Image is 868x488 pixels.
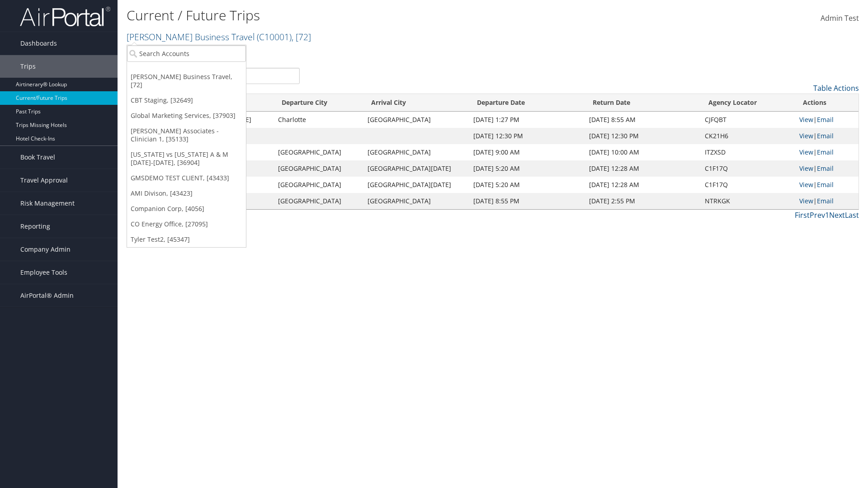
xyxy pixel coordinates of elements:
[257,31,292,43] span: ( C10001 )
[700,94,795,112] th: Agency Locator: activate to sort column ascending
[795,193,859,209] td: |
[799,115,813,124] a: View
[127,6,615,25] h1: Current / Future Trips
[799,148,813,156] a: View
[469,193,585,209] td: [DATE] 8:55 PM
[20,215,50,238] span: Reporting
[585,144,700,160] td: [DATE] 10:00 AM
[795,144,859,160] td: |
[817,164,834,173] a: Email
[817,131,834,140] a: Email
[274,94,363,112] th: Departure City: activate to sort column ascending
[700,128,795,144] td: CK21H6
[821,13,859,23] span: Admin Test
[20,146,55,169] span: Book Travel
[127,232,246,247] a: Tyler Test2, [45347]
[795,94,859,112] th: Actions
[817,180,834,189] a: Email
[274,193,363,209] td: [GEOGRAPHIC_DATA]
[829,210,845,220] a: Next
[795,210,810,220] a: First
[469,160,585,177] td: [DATE] 5:20 AM
[127,45,246,62] input: Search Accounts
[127,147,246,170] a: [US_STATE] vs [US_STATE] A & M [DATE]-[DATE], [36904]
[127,186,246,201] a: AMI Divison, [43423]
[817,197,834,205] a: Email
[274,144,363,160] td: [GEOGRAPHIC_DATA]
[127,31,311,43] a: [PERSON_NAME] Business Travel
[127,216,246,232] a: CO Energy Office, [27095]
[127,69,246,93] a: [PERSON_NAME] Business Travel, [72]
[795,160,859,177] td: |
[20,169,68,192] span: Travel Approval
[363,112,468,128] td: [GEOGRAPHIC_DATA]
[817,148,834,156] a: Email
[292,31,311,43] span: , [ 72 ]
[585,94,700,112] th: Return Date: activate to sort column ascending
[469,128,585,144] td: [DATE] 12:30 PM
[585,177,700,193] td: [DATE] 12:28 AM
[20,284,74,307] span: AirPortal® Admin
[363,193,468,209] td: [GEOGRAPHIC_DATA]
[20,6,110,27] img: airportal-logo.png
[817,115,834,124] a: Email
[700,177,795,193] td: C1F17Q
[585,128,700,144] td: [DATE] 12:30 PM
[469,144,585,160] td: [DATE] 9:00 AM
[363,177,468,193] td: [GEOGRAPHIC_DATA][DATE]
[799,180,813,189] a: View
[127,93,246,108] a: CBT Staging, [32649]
[127,170,246,186] a: GMSDEMO TEST CLIENT, [43433]
[813,83,859,93] a: Table Actions
[700,112,795,128] td: CJFQBT
[469,177,585,193] td: [DATE] 5:20 AM
[274,160,363,177] td: [GEOGRAPHIC_DATA]
[363,144,468,160] td: [GEOGRAPHIC_DATA]
[20,192,75,215] span: Risk Management
[363,94,468,112] th: Arrival City: activate to sort column ascending
[700,160,795,177] td: C1F17Q
[127,47,615,59] p: Filter:
[20,55,36,78] span: Trips
[799,164,813,173] a: View
[700,193,795,209] td: NTRKGK
[274,112,363,128] td: Charlotte
[795,112,859,128] td: |
[585,160,700,177] td: [DATE] 12:28 AM
[795,177,859,193] td: |
[799,197,813,205] a: View
[363,160,468,177] td: [GEOGRAPHIC_DATA][DATE]
[821,5,859,33] a: Admin Test
[795,128,859,144] td: |
[700,144,795,160] td: ITZXSD
[127,108,246,123] a: Global Marketing Services, [37903]
[20,32,57,55] span: Dashboards
[274,177,363,193] td: [GEOGRAPHIC_DATA]
[20,261,67,284] span: Employee Tools
[469,94,585,112] th: Departure Date: activate to sort column descending
[825,210,829,220] a: 1
[127,201,246,216] a: Companion Corp, [4056]
[845,210,859,220] a: Last
[127,123,246,147] a: [PERSON_NAME] Associates - Clinician 1, [35133]
[585,193,700,209] td: [DATE] 2:55 PM
[585,112,700,128] td: [DATE] 8:55 AM
[20,238,71,261] span: Company Admin
[810,210,825,220] a: Prev
[469,112,585,128] td: [DATE] 1:27 PM
[799,131,813,140] a: View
